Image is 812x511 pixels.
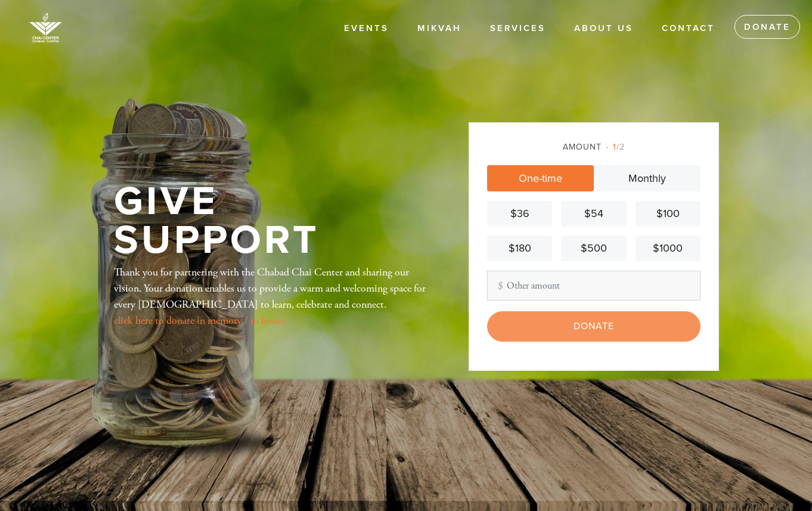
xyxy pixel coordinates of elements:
a: Donate [734,15,800,39]
span: /2 [606,142,625,152]
a: Contact [653,17,724,40]
div: Thank you for partnering with the Chabad Chai Center and sharing our vision. Your donation enable... [114,264,430,329]
div: $180 [492,240,547,256]
a: Events [335,17,398,40]
div: $36 [492,206,547,222]
a: One-time [487,165,594,191]
div: $500 [566,240,621,256]
img: image%20%281%29.png [18,6,73,49]
a: $54 [561,201,626,227]
a: $1000 [636,236,701,261]
a: click here to donate in memory / in honor [114,314,286,327]
a: $100 [636,201,701,227]
div: Amount [487,141,701,153]
span: 1 [613,142,616,152]
a: Services [481,17,554,40]
a: Mikvah [408,17,470,40]
a: About Us [565,17,642,40]
div: $1000 [640,240,696,256]
a: Monthly [594,165,701,191]
input: Other amount [487,271,701,301]
a: $180 [487,236,552,261]
a: $36 [487,201,552,227]
a: $500 [561,236,626,261]
div: $54 [566,206,621,222]
div: $100 [640,206,696,222]
h1: Give Support [114,182,430,259]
